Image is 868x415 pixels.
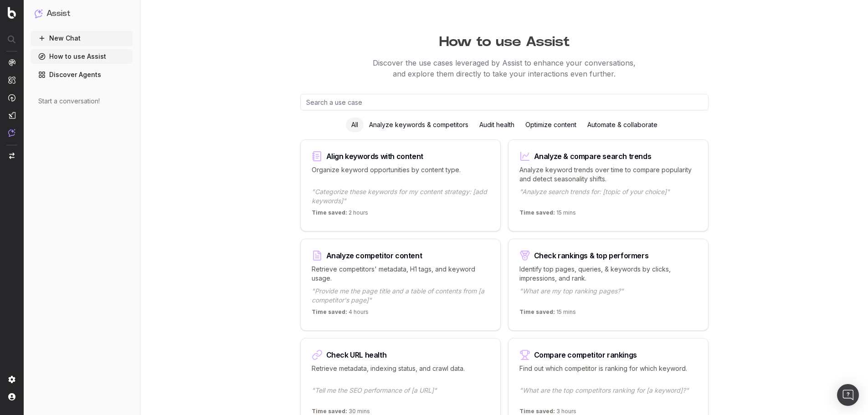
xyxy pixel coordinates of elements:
[8,129,15,137] img: Assist
[837,384,859,406] div: Open Intercom Messenger
[519,209,576,220] p: 15 mins
[31,49,133,64] a: How to use Assist
[312,209,347,216] span: Time saved:
[8,376,15,383] img: Setting
[312,209,368,220] p: 2 hours
[519,408,555,415] span: Time saved:
[154,29,854,50] h1: How to use Assist
[326,351,387,359] div: Check URL health
[519,287,697,305] p: "What are my top ranking pages?"
[8,94,15,102] img: Activation
[520,118,582,132] div: Optimize content
[312,364,489,382] p: Retrieve metadata, indexing status, and crawl data.
[474,118,520,132] div: Audit health
[312,308,347,315] span: Time saved:
[519,187,697,205] p: "Analyze search trends for: [topic of your choice]"
[519,364,697,382] p: Find out which competitor is ranking for which keyword.
[46,7,70,20] h1: Assist
[300,94,709,110] input: Search a use case
[534,252,649,259] div: Check rankings & top performers
[364,118,474,132] div: Analyze keywords & competitors
[312,265,489,283] p: Retrieve competitors' metadata, H1 tags, and keyword usage.
[31,67,133,82] a: Discover Agents
[38,97,125,106] div: Start a conversation!
[346,118,364,132] div: All
[582,118,663,132] div: Automate & collaborate
[35,9,43,18] img: Assist
[312,308,369,319] p: 4 hours
[519,386,697,404] p: "What are the top competitors ranking for [a keyword]?"
[8,7,16,19] img: Botify logo
[534,351,637,359] div: Compare competitor rankings
[519,308,576,319] p: 15 mins
[519,209,555,216] span: Time saved:
[9,153,15,159] img: Switch project
[312,187,489,205] p: "Categorize these keywords for my content strategy: [add keywords]"
[326,153,423,160] div: Align keywords with content
[326,252,422,259] div: Analyze competitor content
[312,287,489,305] p: "Provide me the page title and a table of contents from [a competitor's page]"
[8,393,15,400] img: My account
[312,386,489,404] p: "Tell me the SEO performance of [a URL]"
[519,265,697,283] p: Identify top pages, queries, & keywords by clicks, impressions, and rank.
[8,112,15,119] img: Studio
[312,408,347,415] span: Time saved:
[31,31,133,46] button: New Chat
[35,7,129,20] button: Assist
[312,165,489,184] p: Organize keyword opportunities by content type.
[154,57,854,79] p: Discover the use cases leveraged by Assist to enhance your conversations, and explore them direct...
[519,308,555,315] span: Time saved:
[534,153,652,160] div: Analyze & compare search trends
[519,165,697,184] p: Analyze keyword trends over time to compare popularity and detect seasonality shifts.
[8,59,15,66] img: Analytics
[8,76,15,84] img: Intelligence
